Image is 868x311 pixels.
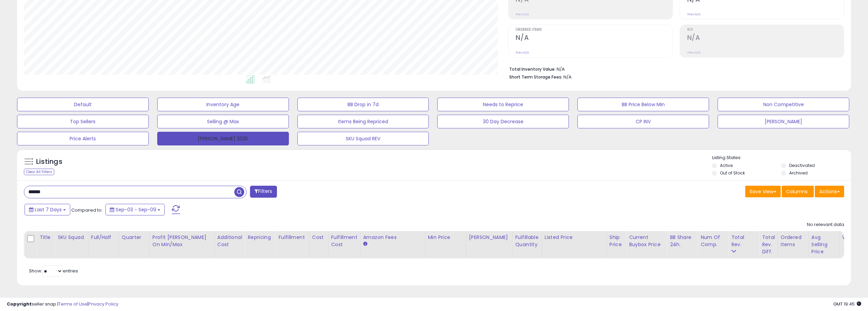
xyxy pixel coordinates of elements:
[545,234,604,241] div: Listed Price
[718,115,849,128] button: [PERSON_NAME]
[152,234,211,248] div: Profit [PERSON_NAME] on Min/Max
[363,241,367,247] small: Amazon Fees.
[609,234,623,248] div: Ship Price
[563,74,572,80] span: N/A
[71,207,103,213] span: Compared to:
[331,234,357,248] div: Fulfillment Cost
[516,28,672,32] span: Ordered Items
[577,115,709,128] button: CP INV
[720,170,745,176] label: Out of Stock
[720,162,733,168] label: Active
[157,98,289,111] button: Inventory Age
[88,231,119,258] th: CSV column name: cust_attr_9_Full/Half
[629,234,664,248] div: Current Buybox Price
[469,234,510,241] div: [PERSON_NAME]
[811,234,836,255] div: Avg Selling Price
[842,234,867,241] div: Velocity
[437,98,569,111] button: Needs to Reprice
[789,162,815,168] label: Deactivated
[7,301,118,308] div: seller snap | |
[509,74,562,80] b: Short Term Storage Fees:
[250,186,277,198] button: Filters
[119,231,149,258] th: CSV column name: cust_attr_10_Quarter
[35,206,62,213] span: Last 7 Days
[745,186,781,197] button: Save View
[297,98,429,111] button: BB Drop in 7d
[428,234,463,241] div: Min Price
[786,188,808,195] span: Columns
[122,234,147,241] div: Quarter
[687,12,701,16] small: Prev: N/A
[516,12,529,16] small: Prev: N/A
[833,301,861,307] span: 2025-09-17 19:45 GMT
[297,115,429,128] button: Items Being Repriced
[116,206,156,213] span: Sep-03 - Sep-09
[25,204,70,215] button: Last 7 Days
[105,204,165,215] button: Sep-03 - Sep-09
[516,34,672,43] h2: N/A
[17,132,149,145] button: Price Alerts
[509,65,839,73] li: N/A
[437,115,569,128] button: 30 Day Decrease
[577,98,709,111] button: BB Price Below Min
[58,301,87,307] a: Terms of Use
[17,115,149,128] button: Top Sellers
[88,301,118,307] a: Privacy Policy
[157,132,289,145] button: [PERSON_NAME] 2025
[687,28,844,32] span: ROI
[762,234,775,255] div: Total Rev. Diff.
[515,234,539,248] div: Fulfillable Quantity
[701,234,725,248] div: Num of Comp.
[91,234,116,241] div: Full/Half
[58,234,85,241] div: SKU Squad
[248,234,273,241] div: Repricing
[297,132,429,145] button: SKU Squad REV
[509,66,556,72] b: Total Inventory Value:
[712,155,851,161] p: Listing States:
[815,186,844,197] button: Actions
[36,157,62,167] h5: Listings
[789,170,808,176] label: Archived
[687,51,701,55] small: Prev: N/A
[516,51,529,55] small: Prev: N/A
[157,115,289,128] button: Selling @ Max
[149,231,214,258] th: The percentage added to the cost of goods (COGS) that forms the calculator for Min & Max prices.
[312,234,325,241] div: Cost
[807,222,844,228] div: No relevant data
[217,234,242,248] div: Additional Cost
[24,169,54,175] div: Clear All Filters
[17,98,149,111] button: Default
[670,234,695,248] div: BB Share 24h.
[718,98,849,111] button: Non Competitive
[731,234,756,248] div: Total Rev.
[40,234,52,241] div: Title
[687,34,844,43] h2: N/A
[29,268,78,274] span: Show: entries
[7,301,32,307] strong: Copyright
[781,234,806,248] div: Ordered Items
[278,234,306,241] div: Fulfillment
[363,234,422,241] div: Amazon Fees
[55,231,88,258] th: CSV column name: cust_attr_8_SKU Squad
[782,186,814,197] button: Columns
